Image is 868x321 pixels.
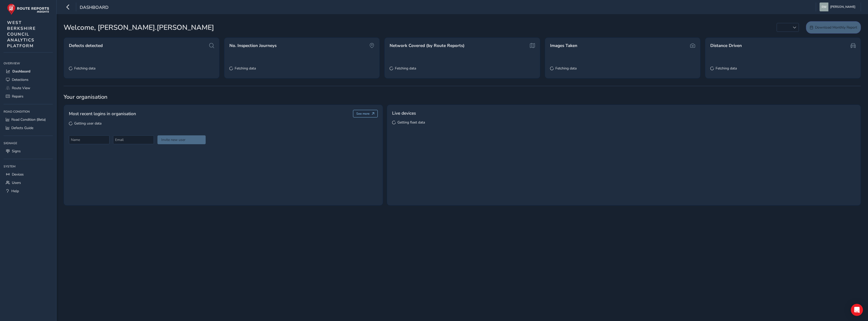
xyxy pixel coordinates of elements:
[11,117,46,122] span: Road Condition (Beta)
[4,187,53,195] a: Help
[392,110,416,116] span: Live devices
[851,304,863,316] div: Open Intercom Messenger
[820,3,828,11] img: diamond-layout
[4,108,53,115] div: Road Condition
[4,170,53,179] a: Devices
[235,66,256,71] span: Fetching data
[12,149,21,154] span: Signs
[550,43,577,49] span: Images Taken
[12,172,24,177] span: Devices
[74,66,95,71] span: Fetching data
[356,112,370,116] span: See more
[7,20,36,49] span: WEST BERKSHIRE COUNCIL ANALYTICS PLATFORM
[12,94,23,99] span: Repairs
[11,126,33,130] span: Defects Guide
[4,139,53,147] div: Signage
[69,135,110,144] input: Name
[4,92,53,101] a: Repairs
[395,66,416,71] span: Fetching data
[64,93,861,101] span: Your organisation
[64,22,214,33] span: Welcome, [PERSON_NAME].[PERSON_NAME]
[12,180,21,185] span: Users
[4,115,53,124] a: Road Condition (Beta)
[113,135,154,144] input: Email
[555,66,577,71] span: Fetching data
[12,69,30,74] span: Dashboard
[397,120,425,125] span: Getting fleet data
[12,77,29,82] span: Detections
[4,147,53,155] a: Signs
[69,110,136,117] span: Most recent logins in organisation
[4,76,53,84] a: Detections
[4,60,53,67] div: Overview
[4,124,53,132] a: Defects Guide
[7,4,49,15] img: rr logo
[11,189,19,193] span: Help
[229,43,277,49] span: No. Inspection Journeys
[716,66,737,71] span: Fetching data
[710,43,742,49] span: Distance Driven
[353,110,378,117] button: See more
[820,3,857,11] button: [PERSON_NAME]
[80,4,108,11] span: Dashboard
[390,43,465,49] span: Network Covered (by Route Reports)
[4,67,53,76] a: Dashboard
[4,84,53,92] a: Route View
[830,3,855,11] span: [PERSON_NAME]
[69,43,103,49] span: Defects detected
[12,86,30,90] span: Route View
[4,179,53,187] a: Users
[74,121,101,126] span: Getting user data
[4,163,53,170] div: System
